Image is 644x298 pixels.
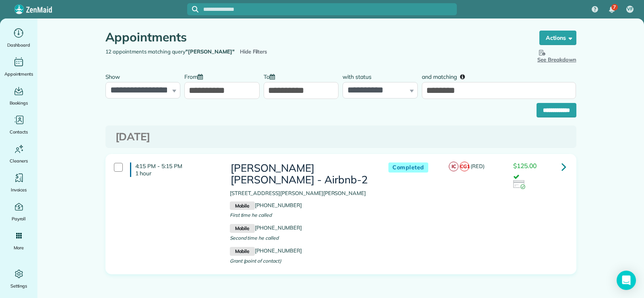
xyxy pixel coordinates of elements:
[513,180,525,189] img: icon_credit_card_success-27c2c4fc500a7f1a58a13ef14842cb958d03041fefb464fd2e53c949a5770e83.png
[230,258,281,264] span: Grant (point of contact)
[184,69,207,84] label: From
[449,162,458,171] span: IC
[613,4,616,10] span: 7
[230,247,255,256] small: Mobile
[539,31,576,45] button: Actions
[264,69,279,84] label: To
[3,84,34,107] a: Bookings
[603,1,620,18] div: 7 unread notifications
[105,31,524,44] h1: Appointments
[240,48,268,55] a: Hide Filters
[12,215,26,223] span: Payroll
[7,41,30,49] span: Dashboard
[116,131,566,143] h3: [DATE]
[11,186,27,194] span: Invoices
[4,70,33,78] span: Appointments
[422,69,471,84] label: and matching
[3,267,34,290] a: Settings
[230,202,302,208] a: Mobile[PHONE_NUMBER]
[3,171,34,194] a: Invoices
[230,212,272,218] span: First time he called
[10,128,28,136] span: Contacts
[3,27,34,49] a: Dashboard
[230,235,279,241] span: Second time he called
[230,162,372,185] h3: [PERSON_NAME] [PERSON_NAME] - Airbnb-2
[186,48,234,55] strong: "[PERSON_NAME]"
[3,55,34,78] a: Appointments
[99,48,341,56] div: 12 appointments matching query
[10,157,28,165] span: Cleaners
[230,224,302,231] a: Mobile[PHONE_NUMBER]
[130,162,218,177] h4: 4:15 PM - 5:15 PM
[230,189,372,197] p: [STREET_ADDRESS][PERSON_NAME][PERSON_NAME]
[537,48,576,64] button: See Breakdown
[3,200,34,223] a: Payroll
[187,6,198,12] button: Focus search
[3,113,34,136] a: Contacts
[3,142,34,165] a: Cleaners
[537,48,576,63] span: See Breakdown
[460,162,469,171] span: CG1
[513,162,537,170] span: $125.00
[10,99,28,107] span: Bookings
[14,244,24,252] span: More
[135,170,218,177] p: 1 hour
[10,282,27,290] span: Settings
[471,163,485,169] span: (RED)
[617,271,636,290] div: Open Intercom Messenger
[230,224,255,233] small: Mobile
[388,162,428,173] span: Completed
[240,48,268,56] span: Hide Filters
[230,201,255,210] small: Mobile
[192,6,198,12] svg: Focus search
[627,6,633,12] span: VF
[230,247,302,254] a: Mobile[PHONE_NUMBER]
